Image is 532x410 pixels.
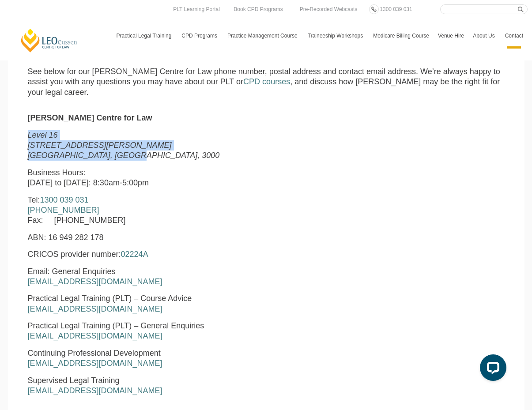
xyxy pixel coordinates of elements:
[501,23,528,49] a: Contact
[377,4,414,14] a: 1300 039 031
[28,359,162,368] a: [EMAIL_ADDRESS][DOMAIN_NAME]
[468,23,500,49] a: About Us
[28,151,220,160] em: [GEOGRAPHIC_DATA], [GEOGRAPHIC_DATA], 3000
[20,28,79,53] a: [PERSON_NAME] Centre for Law
[121,250,148,259] a: 02224A
[28,376,300,396] p: Supervised Legal Training
[28,195,300,226] p: Tel: Fax: [PHONE_NUMBER]
[434,23,468,49] a: Venue Hire
[28,206,99,214] a: [PHONE_NUMBER]
[243,77,290,86] a: CPD courses
[28,293,300,314] p: Practical Legal Training (PLT) – Course Advice
[298,4,360,14] a: Pre-Recorded Webcasts
[177,23,223,49] a: CPD Programs
[28,67,505,98] p: See below for our [PERSON_NAME] Centre for Law phone number, postal address and contact email add...
[28,131,58,139] em: Level 16
[473,351,510,388] iframe: LiveChat chat widget
[28,141,172,150] em: [STREET_ADDRESS][PERSON_NAME]
[28,168,300,188] p: Business Hours: [DATE] to [DATE]: 8:30am-5:00pm
[28,249,300,260] p: CRICOS provider number:
[28,331,162,340] a: [EMAIL_ADDRESS][DOMAIN_NAME]
[223,23,303,49] a: Practice Management Course
[28,321,204,330] span: Practical Legal Training (PLT) – General Enquiries
[28,277,162,286] a: [EMAIL_ADDRESS][DOMAIN_NAME]
[303,23,369,49] a: Traineeship Workshops
[28,267,300,287] p: Email: General Enquiries
[28,386,162,395] a: [EMAIL_ADDRESS][DOMAIN_NAME]
[28,348,300,369] p: Continuing Professional Development
[40,196,89,204] a: 1300 039 031
[28,233,300,243] p: ABN: 16 949 282 178
[369,23,434,49] a: Medicare Billing Course
[380,6,412,12] span: 1300 039 031
[231,4,285,14] a: Book CPD Programs
[171,4,222,14] a: PLT Learning Portal
[28,305,162,313] a: [EMAIL_ADDRESS][DOMAIN_NAME]
[112,23,177,49] a: Practical Legal Training
[28,113,152,122] strong: [PERSON_NAME] Centre for Law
